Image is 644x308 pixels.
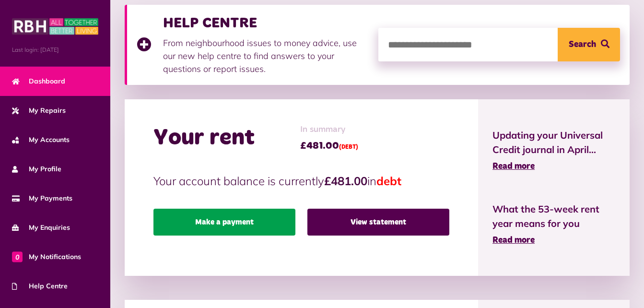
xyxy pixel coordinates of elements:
[12,106,66,116] span: My Repairs
[300,123,358,136] span: In summary
[163,36,369,75] p: From neighbourhood issues to money advice, use our new help centre to find answers to your questi...
[492,128,615,173] a: Updating your Universal Credit journal in April... Read more
[307,209,449,236] a: View statement
[492,202,615,231] span: What the 53-week rent year means for you
[569,28,596,61] span: Search
[12,46,98,54] span: Last login: [DATE]
[163,14,369,32] h3: HELP CENTRE
[12,135,70,145] span: My Accounts
[153,209,295,236] a: Make a payment
[376,174,401,188] span: debt
[12,17,98,36] img: MyRBH
[339,144,358,150] span: (DEBT)
[492,162,535,171] span: Read more
[12,252,81,262] span: My Notifications
[153,172,449,190] p: Your account balance is currently in
[300,139,358,153] span: £481.00
[324,174,367,188] strong: £481.00
[12,164,61,174] span: My Profile
[492,202,615,247] a: What the 53-week rent year means for you Read more
[12,223,70,233] span: My Enquiries
[12,76,65,86] span: Dashboard
[12,193,72,203] span: My Payments
[12,281,68,291] span: Help Centre
[153,124,255,152] h2: Your rent
[558,28,620,61] button: Search
[12,251,23,262] span: 0
[492,236,535,245] span: Read more
[492,128,615,157] span: Updating your Universal Credit journal in April...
